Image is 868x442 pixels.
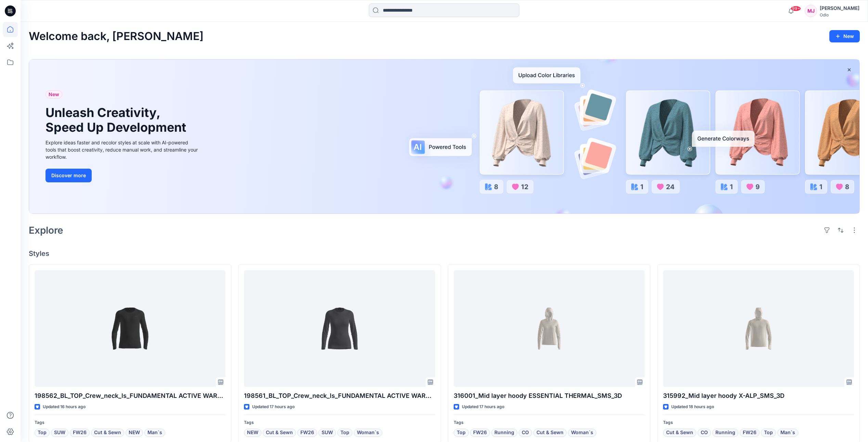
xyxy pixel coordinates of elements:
span: NEW [247,429,258,437]
p: Updated 16 hours ago [43,403,86,411]
h4: Styles [29,249,860,258]
span: FW26 [300,429,314,437]
p: 198562_BL_TOP_Crew_neck_ls_FUNDAMENTAL ACTIVE WARM_SMS_3D [35,391,225,401]
span: FW26 [473,429,487,437]
div: Odlo [820,12,859,17]
span: Cut & Sewn [666,429,693,437]
span: Running [494,429,514,437]
span: Top [340,429,349,437]
span: Man`s [780,429,795,437]
span: CO [701,429,708,437]
span: Cut & Sewn [536,429,563,437]
a: 198561_BL_TOP_Crew_neck_ls_FUNDAMENTAL ACTIVE WARM_SMS_3D [244,270,435,387]
span: Man`s [147,429,162,437]
span: Cut & Sewn [94,429,121,437]
div: MJ [805,5,817,17]
h2: Welcome back, [PERSON_NAME] [29,30,204,43]
button: New [829,30,860,42]
p: Updated 17 hours ago [252,403,295,411]
span: SUW [54,429,65,437]
a: 198562_BL_TOP_Crew_neck_ls_FUNDAMENTAL ACTIVE WARM_SMS_3D [35,270,225,387]
p: 316001_Mid layer hoody ESSENTIAL THERMAL_SMS_3D [454,391,645,401]
p: Tags [35,419,225,426]
span: Top [457,429,466,437]
p: 198561_BL_TOP_Crew_neck_ls_FUNDAMENTAL ACTIVE WARM_SMS_3D [244,391,435,401]
p: Tags [244,419,435,426]
span: Cut & Sewn [266,429,293,437]
span: 99+ [791,6,801,11]
span: Top [38,429,47,437]
span: Woman`s [571,429,593,437]
p: Updated 18 hours ago [671,403,714,411]
span: Top [764,429,773,437]
a: 316001_Mid layer hoody ESSENTIAL THERMAL_SMS_3D [454,270,645,387]
h2: Explore [29,225,63,236]
p: 315992_Mid layer hoody X-ALP_SMS_3D [663,391,854,401]
a: Discover more [46,169,199,182]
p: Tags [454,419,645,426]
h1: Unleash Creativity, Speed Up Development [46,105,189,135]
p: Updated 17 hours ago [462,403,504,411]
a: 315992_Mid layer hoody X-ALP_SMS_3D [663,270,854,387]
button: Discover more [46,169,92,182]
span: CO [522,429,529,437]
div: Explore ideas faster and recolor styles at scale with AI-powered tools that boost creativity, red... [46,139,199,160]
p: Tags [663,419,854,426]
span: SUW [322,429,333,437]
span: Running [715,429,735,437]
div: [PERSON_NAME] [820,4,859,12]
span: FW26 [743,429,756,437]
span: New [49,90,59,99]
span: Woman`s [357,429,379,437]
span: FW26 [73,429,87,437]
span: NEW [129,429,140,437]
